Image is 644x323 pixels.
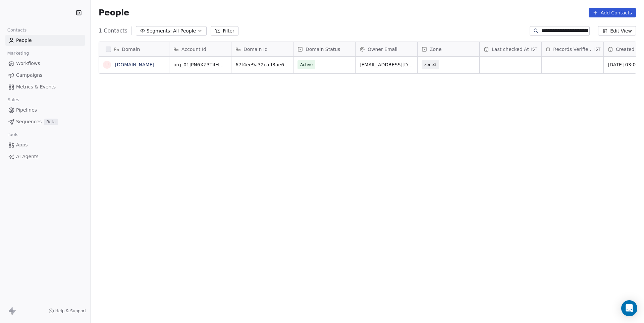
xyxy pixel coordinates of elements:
a: Workflows [5,58,85,69]
span: zone3 [424,61,436,68]
a: [DOMAIN_NAME] [115,62,154,67]
div: grid [99,57,169,310]
span: Workflows [16,60,40,67]
span: org_01JPN6XZ3T4HHBYC974PQ4VGXT [173,61,227,68]
span: AI Agents [16,153,39,160]
span: Active [300,61,313,68]
div: Domain Id [231,42,293,56]
span: People [16,37,32,44]
button: Add Contacts [589,8,636,17]
span: Pipelines [16,107,37,114]
span: Owner Email [368,46,397,53]
span: Domain Id [244,46,268,53]
span: [EMAIL_ADDRESS][DOMAIN_NAME] [360,61,413,68]
span: Marketing [4,48,32,58]
div: u [105,61,109,68]
a: Metrics & Events [5,81,85,92]
span: IST [531,47,537,52]
div: Zone [418,42,479,56]
button: Filter [211,26,238,36]
a: Help & Support [49,308,86,314]
a: Apps [5,139,85,150]
div: Domain Status [293,42,355,56]
span: Apps [16,141,28,148]
div: Account Id [169,42,231,56]
span: 1 Contacts [99,27,127,35]
div: Domain [99,42,169,56]
span: Account Id [181,46,206,53]
span: Last checked At [492,46,529,53]
span: Segments: [147,27,172,35]
span: Beta [44,119,58,125]
span: Sales [5,95,22,105]
div: Open Intercom Messenger [621,300,637,316]
a: People [5,35,85,46]
a: SequencesBeta [5,116,85,127]
button: Edit View [598,26,636,36]
span: Records Verified At [553,46,593,53]
span: Campaigns [16,72,42,79]
span: IST [594,47,601,52]
div: Last checked AtIST [480,42,541,56]
span: Domain Status [306,46,340,53]
span: Sequences [16,118,42,125]
a: Pipelines [5,105,85,116]
a: Campaigns [5,70,85,81]
span: Help & Support [55,308,86,314]
span: 67f4ee9a32caff3ae657a919 [235,61,289,68]
span: People [99,8,129,18]
span: All People [173,27,196,35]
div: Owner Email [356,42,417,56]
span: Metrics & Events [16,83,56,90]
span: Domain [122,46,140,53]
span: Zone [430,46,442,53]
a: AI Agents [5,151,85,162]
span: Tools [5,130,21,140]
span: Contacts [4,25,30,35]
div: Records Verified AtIST [542,42,603,56]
